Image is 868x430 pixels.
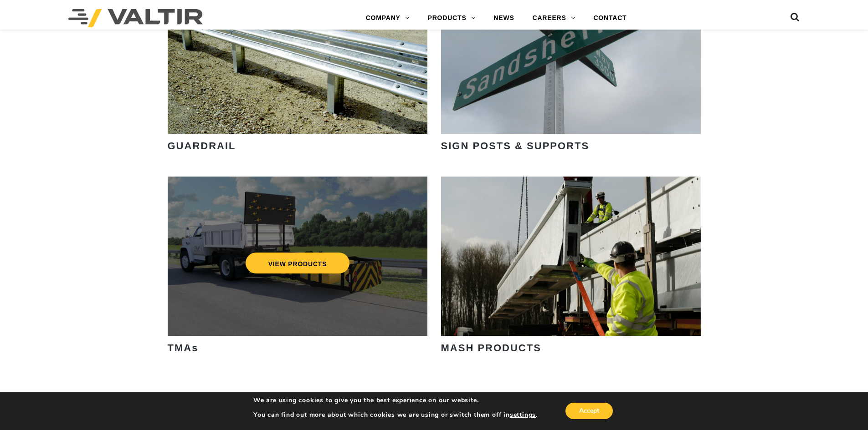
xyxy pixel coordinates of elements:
[357,9,419,27] a: COMPANY
[524,9,585,27] a: CAREERS
[565,403,613,419] button: Accept
[253,411,538,419] p: You can find out more about which cookies we are using or switch them off in .
[584,9,636,27] a: CONTACT
[168,140,236,152] strong: GUARDRAIL
[419,9,485,27] a: PRODUCTS
[441,140,590,152] strong: SIGN POSTS & SUPPORTS
[253,396,538,405] p: We are using cookies to give you the best experience on our website.
[168,342,199,354] strong: TMAs
[245,253,349,273] a: VIEW PRODUCTS
[484,9,523,27] a: NEWS
[441,342,541,354] strong: MASH PRODUCTS
[510,411,536,419] button: settings
[68,9,203,27] img: Valtir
